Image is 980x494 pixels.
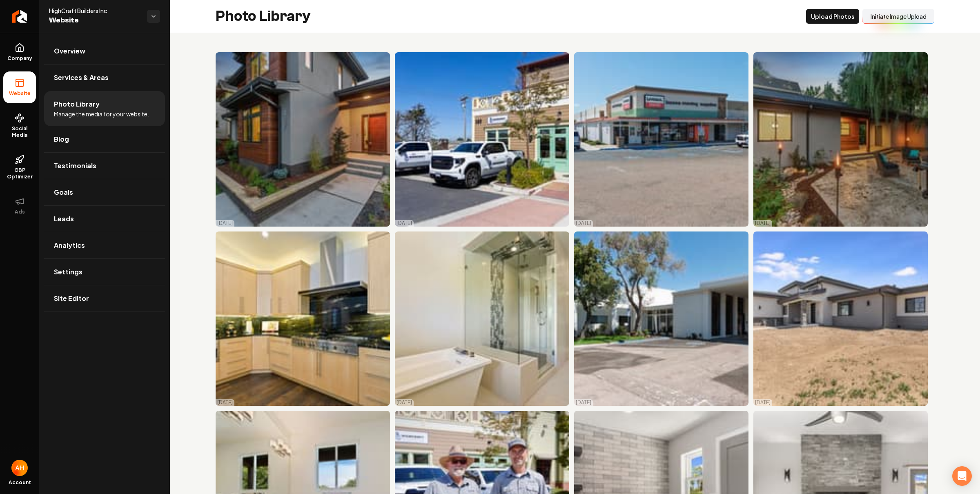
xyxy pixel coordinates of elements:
span: Account [9,479,31,486]
a: Company [3,36,36,68]
p: [DATE] [396,399,412,406]
img: Rebolt Logo [12,10,27,23]
span: Goals [54,187,73,197]
span: Site Editor [54,294,89,303]
span: Settings [54,267,82,277]
a: Site Editor [44,285,165,312]
span: HighCraft Builders Inc [49,7,140,15]
a: Goals [44,179,165,205]
p: [DATE] [396,220,412,227]
a: Social Media [3,107,36,145]
button: Upload Photos [806,9,859,24]
span: GBP Optimizer [3,167,36,180]
span: Analytics [54,240,85,250]
span: Testimonials [54,161,96,171]
a: GBP Optimizer [3,148,36,187]
img: Modern single-story home with a spacious yard and stone accents under a clear blue sky. [753,231,928,406]
p: [DATE] [217,220,233,227]
a: Analytics [44,232,165,258]
button: Open user button [11,460,28,476]
img: Modern building entrance with accessible parking, greenery, and clear blue sky. [574,231,748,406]
p: [DATE] [576,399,591,406]
a: Settings [44,259,165,285]
span: Social Media [3,125,36,138]
a: Leads [44,206,165,232]
img: Anthony Hurgoi [11,460,28,476]
span: Website [49,15,140,26]
span: Overview [54,46,85,56]
div: Open Intercom Messenger [952,466,972,486]
span: Photo Library [54,99,100,109]
img: Modern backyard patio with grill, lounge seating, and landscaping at dusk. [753,52,928,227]
span: Manage the media for your website. [54,110,149,118]
img: Modern kitchen with light wood cabinets, stainless steel appliances, and dark marble backsplash. [216,231,390,406]
a: Overview [44,38,165,64]
span: Website [6,90,34,97]
span: Leads [54,214,74,224]
button: Ads [3,190,36,222]
img: U-Haul center with boxes and moving supplies, featuring several parked vehicles. [574,52,748,227]
p: [DATE] [217,399,233,406]
a: Blog [44,126,165,152]
span: Blog [54,134,69,144]
button: Initiate Image Upload [862,9,934,24]
a: Testimonials [44,153,165,179]
h2: Photo Library [216,8,311,24]
p: [DATE] [576,220,591,227]
img: Modern home exterior at 427 with landscaped yard and inviting entrance at dusk. [216,52,390,227]
a: Services & Areas [44,65,165,91]
p: [DATE] [755,220,771,227]
img: Modern bathroom featuring a glass shower, freestanding bathtub, and stylish tile accents. [395,231,569,406]
span: Ads [11,209,28,215]
img: Two branded pickup trucks parked outside a business with green doors and clear blue sky. [395,52,569,227]
p: [DATE] [755,399,771,406]
span: Services & Areas [54,73,109,82]
span: Company [4,55,36,62]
